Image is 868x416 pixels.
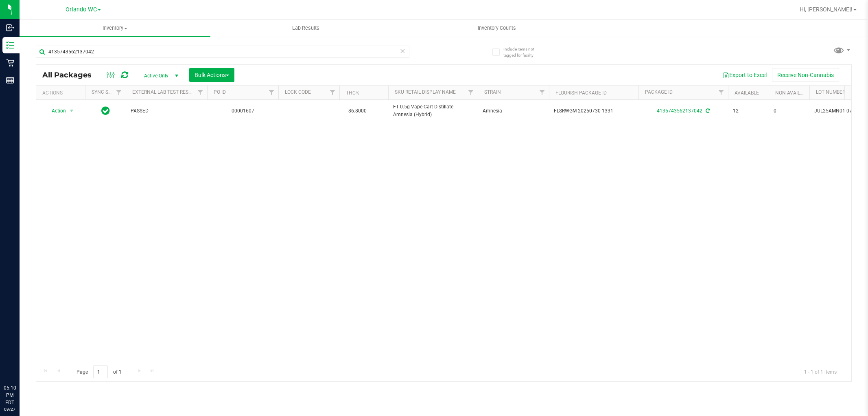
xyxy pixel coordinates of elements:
inline-svg: Inbound [6,24,14,32]
span: All Packages [42,70,100,79]
a: Filter [194,86,207,99]
a: PO ID [214,89,226,95]
button: Export to Excel [717,68,772,82]
span: Inventory Counts [467,24,527,32]
a: Inventory Counts [401,20,592,37]
span: JUL25AMN01-0724 [814,107,866,115]
span: Include items not tagged for facility [503,46,544,58]
a: Sync Status [92,89,123,95]
a: Filter [715,86,728,99]
span: FLSRWGM-20250730-1331 [554,107,634,115]
a: Lab Results [210,20,401,37]
p: 09/27 [4,406,16,412]
span: Page of 1 [70,365,128,378]
a: Available [735,90,759,96]
inline-svg: Inventory [6,41,14,49]
span: Hi, [PERSON_NAME]! [800,6,853,13]
span: Inventory [20,24,210,32]
a: Strain [484,89,501,95]
span: 12 [733,107,764,115]
input: Search Package ID, Item Name, SKU, Lot or Part Number... [36,46,409,58]
button: Receive Non-Cannabis [772,68,839,82]
input: 1 [93,365,108,378]
inline-svg: Reports [6,76,14,84]
p: 05:10 PM EDT [4,384,16,406]
inline-svg: Retail [6,59,14,67]
div: Actions [42,90,82,96]
span: PASSED [131,107,202,115]
span: Sync from Compliance System [704,108,710,114]
span: 0 [774,107,805,115]
a: Flourish Package ID [555,90,607,96]
span: 86.8000 [344,105,371,117]
a: Non-Available [775,90,811,96]
a: Inventory [20,20,210,37]
a: Filter [265,86,278,99]
a: 4135743562137042 [657,108,702,114]
a: Lock Code [285,89,311,95]
span: Action [44,105,66,117]
span: Orlando WC [66,6,97,13]
span: Clear [400,46,406,56]
button: Bulk Actions [189,68,234,82]
a: 00001607 [232,108,254,114]
a: Filter [326,86,339,99]
span: Lab Results [281,24,330,32]
span: FT 0.5g Vape Cart Distillate Amnesia (Hybrid) [393,103,473,119]
a: THC% [346,90,359,96]
iframe: Resource center unread badge [24,350,34,359]
a: Filter [112,86,126,99]
span: In Sync [101,105,110,117]
a: Filter [464,86,478,99]
span: select [67,105,77,117]
span: Amnesia [483,107,544,115]
span: Bulk Actions [195,72,229,78]
iframe: Resource center [8,351,33,375]
a: Package ID [645,89,673,95]
a: Lot Number [816,89,845,95]
a: External Lab Test Result [132,89,196,95]
a: Sku Retail Display Name [395,89,456,95]
span: 1 - 1 of 1 items [798,365,843,378]
a: Filter [536,86,549,99]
